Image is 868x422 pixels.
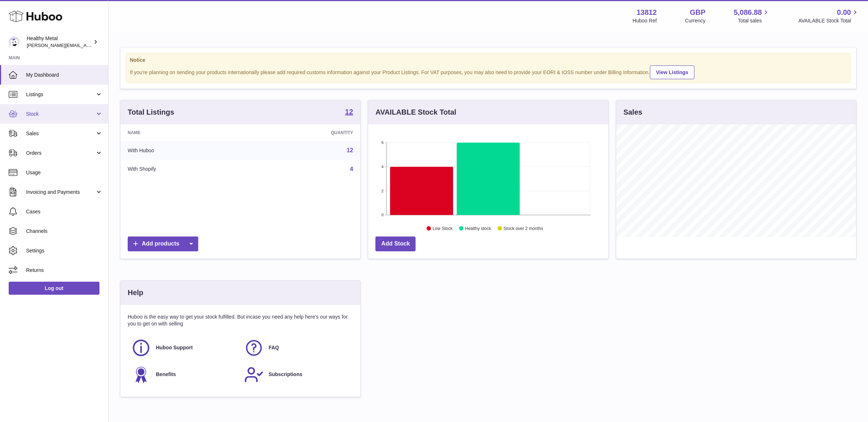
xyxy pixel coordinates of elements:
[128,288,143,298] h3: Help
[26,267,103,274] span: Returns
[130,64,847,79] div: If you're planning on sending your products internationally please add required customs informati...
[26,72,103,78] span: My Dashboard
[26,247,103,254] span: Settings
[650,65,694,79] a: View Listings
[9,37,20,47] img: jose@healthy-metal.com
[128,107,174,117] h3: Total Listings
[26,208,103,215] span: Cases
[382,189,384,193] text: 2
[250,124,361,141] th: Quantity
[244,338,350,358] a: FAQ
[382,140,384,145] text: 6
[633,17,657,24] div: Huboo Ref
[504,226,543,231] text: Stock over 2 months
[26,111,95,118] span: Stock
[120,141,250,160] td: With Huboo
[837,8,851,17] span: 0.00
[375,236,416,251] a: Add Stock
[244,365,350,384] a: Subscriptions
[798,17,859,24] span: AVAILABLE Stock Total
[120,160,250,179] td: With Shopify
[156,344,193,351] span: Huboo Support
[269,371,302,378] span: Subscriptions
[27,35,92,49] div: Healthy Metal
[624,107,642,117] h3: Sales
[798,8,859,24] a: 0.00 AVAILABLE Stock Total
[26,228,103,235] span: Channels
[345,108,353,115] strong: 12
[382,213,384,217] text: 0
[131,365,237,384] a: Benefits
[382,165,384,169] text: 4
[156,371,176,378] span: Benefits
[26,150,95,157] span: Orders
[26,91,95,98] span: Listings
[637,8,657,17] strong: 13812
[26,189,95,196] span: Invoicing and Payments
[345,108,353,117] a: 12
[131,338,237,358] a: Huboo Support
[128,236,198,251] a: Add products
[375,107,456,117] h3: AVAILABLE Stock Total
[128,314,353,327] p: Huboo is the easy way to get your stock fulfilled. But incase you need any help here's our ways f...
[347,147,353,153] a: 12
[738,17,770,24] span: Total sales
[734,8,770,24] a: 5,086.88 Total sales
[734,8,762,17] span: 5,086.88
[465,226,492,231] text: Healthy stock
[9,282,99,295] a: Log out
[433,226,453,231] text: Low Stock
[26,169,103,176] span: Usage
[690,8,705,17] strong: GBP
[27,42,145,48] span: [PERSON_NAME][EMAIL_ADDRESS][DOMAIN_NAME]
[120,124,250,141] th: Name
[26,130,95,137] span: Sales
[685,17,706,24] div: Currency
[269,344,279,351] span: FAQ
[130,57,847,64] strong: Notice
[350,166,353,172] a: 4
